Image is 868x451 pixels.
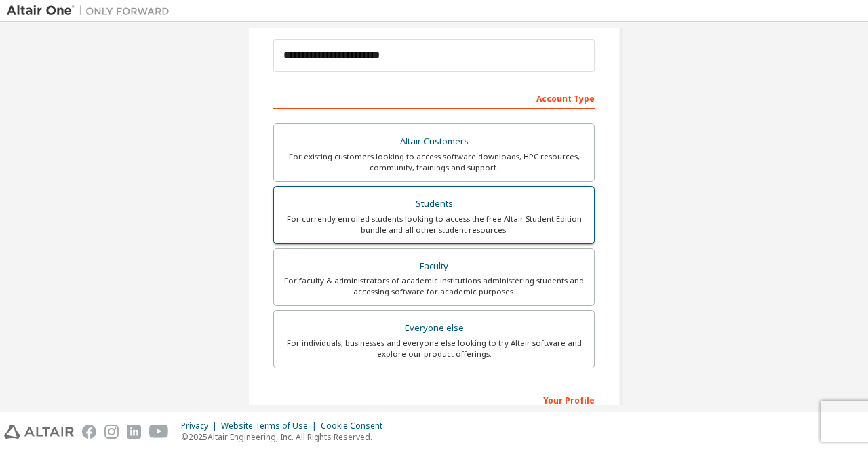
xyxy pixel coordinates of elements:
div: Account Type [273,87,595,109]
img: altair_logo.svg [4,425,74,439]
div: Privacy [181,420,221,431]
div: For existing customers looking to access software downloads, HPC resources, community, trainings ... [282,151,586,173]
div: Faculty [282,257,586,276]
img: facebook.svg [82,425,96,439]
img: Altair One [7,4,176,18]
div: Cookie Consent [321,420,391,431]
p: © 2025 Altair Engineering, Inc. All Rights Reserved. [181,431,391,443]
div: For faculty & administrators of academic institutions administering students and accessing softwa... [282,275,586,297]
div: Students [282,195,586,214]
div: For individuals, businesses and everyone else looking to try Altair software and explore our prod... [282,338,586,359]
div: Altair Customers [282,132,586,151]
img: linkedin.svg [127,425,141,439]
div: Your Profile [273,389,595,410]
div: For currently enrolled students looking to access the free Altair Student Edition bundle and all ... [282,214,586,235]
img: youtube.svg [149,425,169,439]
div: Website Terms of Use [221,420,321,431]
img: instagram.svg [104,425,119,439]
div: Everyone else [282,319,586,338]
